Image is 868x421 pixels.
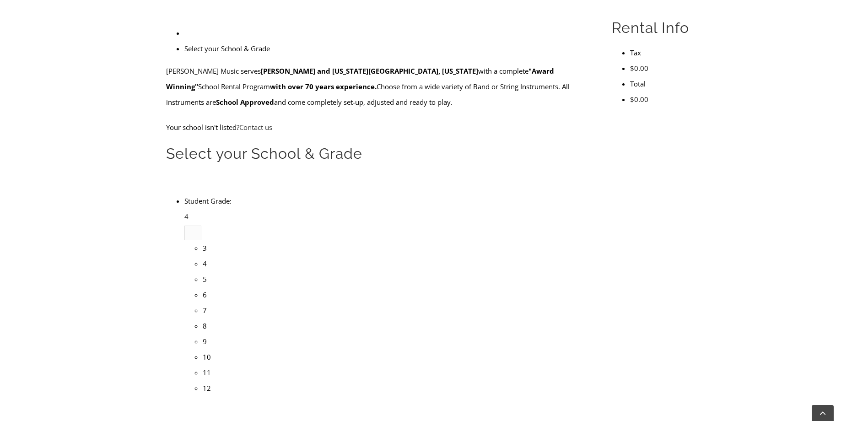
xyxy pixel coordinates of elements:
[184,41,590,56] li: Select your School & Grade
[270,82,377,91] strong: with over 70 years experience.
[166,119,590,135] p: Your school isn't listed?
[630,60,702,76] li: $0.00
[612,18,702,38] h2: Rental Info
[630,92,702,107] li: $0.00
[216,97,274,107] strong: School Approved
[166,63,590,110] p: [PERSON_NAME] Music serves with a complete School Rental Program Choose from a wide variety of Ba...
[184,196,232,205] label: Student Grade:
[166,144,590,163] h2: Select your School & Grade
[184,212,189,221] span: 4
[261,66,478,76] strong: [PERSON_NAME] and [US_STATE][GEOGRAPHIC_DATA], [US_STATE]
[630,45,702,60] li: Tax
[630,76,702,92] li: Total
[239,123,272,132] a: Contact us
